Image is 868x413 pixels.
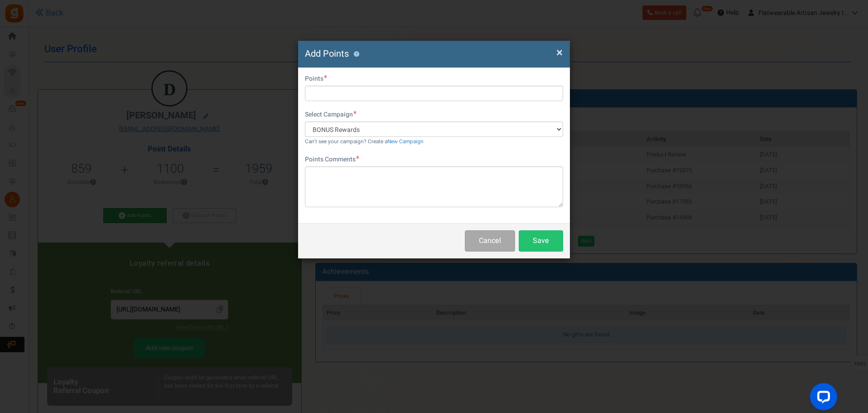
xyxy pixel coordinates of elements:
span: × [556,44,563,61]
span: Add Points [305,47,349,60]
button: Save [519,230,563,252]
label: Points Comments [305,155,359,164]
a: New Campaign [387,138,424,146]
button: ? [353,51,359,57]
button: Cancel [465,230,515,252]
label: Points [305,74,327,83]
small: Can't see your campaign? Create a [305,138,424,146]
label: Select Campaign [305,110,357,119]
